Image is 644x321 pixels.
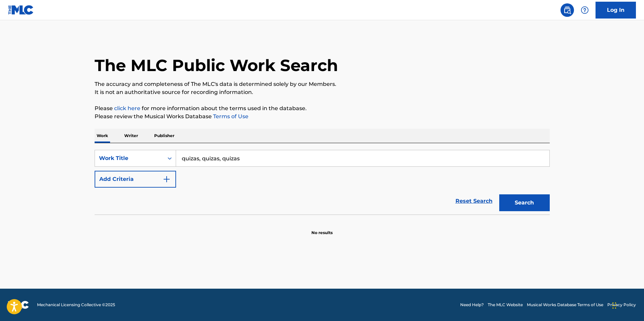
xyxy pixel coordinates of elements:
[311,222,333,236] p: No results
[37,302,115,308] span: Mechanical Licensing Collective © 2025
[95,88,550,96] p: It is not an authoritative source for recording information.
[596,2,636,19] a: Log In
[95,129,110,143] p: Work
[527,302,603,308] a: Musical Works Database Terms of Use
[114,105,140,111] a: click here
[99,154,160,162] div: Work Title
[95,80,550,88] p: The accuracy and completeness of The MLC's data is determined solely by our Members.
[95,171,176,188] button: Add Criteria
[95,150,550,215] form: Search Form
[8,301,29,309] img: logo
[561,3,574,17] a: Public Search
[122,129,140,143] p: Writer
[8,5,34,15] img: MLC Logo
[460,302,484,308] a: Need Help?
[163,175,171,183] img: 9d2ae6d4665cec9f34b9.svg
[488,302,523,308] a: The MLC Website
[152,129,176,143] p: Publisher
[578,3,591,17] div: Help
[452,194,496,208] a: Reset Search
[499,194,550,211] button: Search
[612,295,616,316] div: Drag
[95,55,338,75] h1: The MLC Public Work Search
[610,289,644,321] iframe: Chat Widget
[563,6,571,14] img: search
[607,302,636,308] a: Privacy Policy
[95,113,550,121] p: Please review the Musical Works Database
[581,6,589,14] img: help
[212,113,248,120] a: Terms of Use
[95,104,550,113] p: Please for more information about the terms used in the database.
